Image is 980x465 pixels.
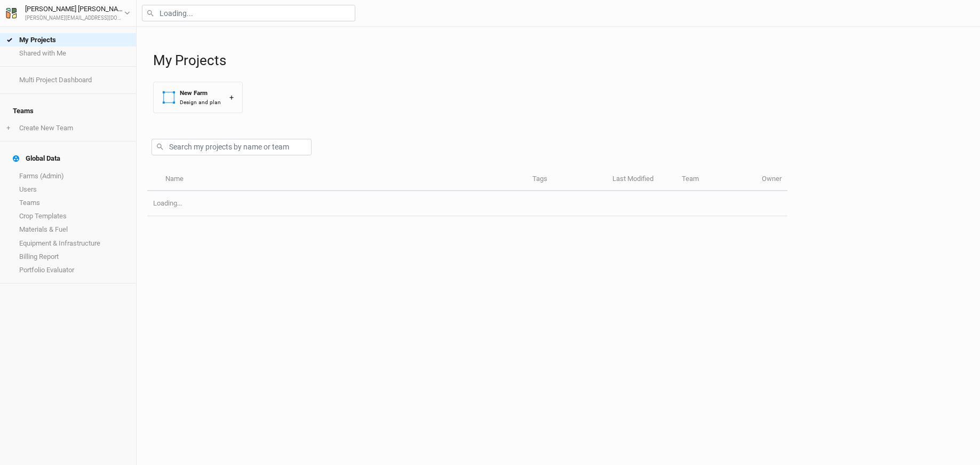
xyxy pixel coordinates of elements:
th: Name [159,168,526,191]
h1: My Projects [153,52,969,69]
div: New Farm [180,89,221,98]
div: Design and plan [180,98,221,106]
th: Team [676,168,756,191]
div: [PERSON_NAME][EMAIL_ADDRESS][DOMAIN_NAME] [25,14,124,22]
th: Tags [527,168,607,191]
button: New FarmDesign and plan+ [153,82,243,113]
th: Last Modified [607,168,676,191]
span: + [6,124,10,132]
input: Loading... [142,5,355,21]
h4: Teams [6,100,130,122]
th: Owner [756,168,787,191]
div: + [229,92,234,103]
td: Loading... [147,191,787,216]
input: Search my projects by name or team [152,139,312,155]
div: [PERSON_NAME] [PERSON_NAME] [25,4,124,14]
div: Global Data [13,154,60,163]
button: [PERSON_NAME] [PERSON_NAME][PERSON_NAME][EMAIL_ADDRESS][DOMAIN_NAME] [5,3,131,22]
